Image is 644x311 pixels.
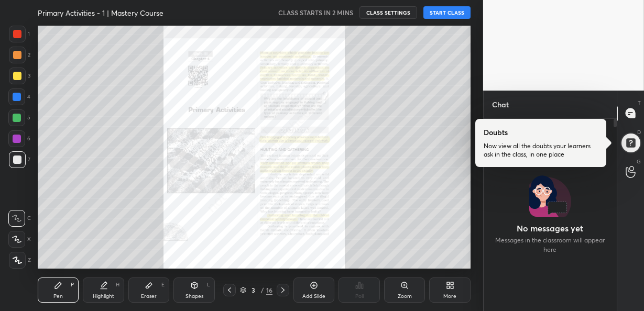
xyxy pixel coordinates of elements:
div: Add Slide [302,294,325,299]
div: 5 [8,109,30,126]
p: D [637,128,641,136]
div: P [71,282,74,287]
div: Eraser [141,294,157,299]
div: Highlight [93,294,114,299]
div: 3 [9,68,30,84]
div: E [161,282,165,287]
div: 16 [266,285,272,295]
div: Pen [53,294,63,299]
div: 2 [9,47,30,63]
div: 1 [9,26,30,42]
div: X [8,231,31,248]
div: Zoom [398,294,412,299]
div: 6 [8,130,30,147]
h5: CLASS STARTS IN 2 MINS [278,8,353,17]
div: Z [9,252,31,269]
h4: Primary Activities - 1 | Mastery Course [38,8,163,18]
div: 4 [8,88,30,105]
p: Chat [484,91,517,118]
div: L [207,282,210,287]
div: 3 [248,287,259,293]
p: T [638,99,641,107]
p: G [637,158,641,165]
div: / [261,287,264,293]
div: 7 [9,151,30,168]
button: CLASS SETTINGS [359,6,417,19]
div: Shapes [185,294,203,299]
div: More [443,294,456,299]
div: C [8,210,31,227]
div: H [116,282,119,287]
button: START CLASS [423,6,471,19]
